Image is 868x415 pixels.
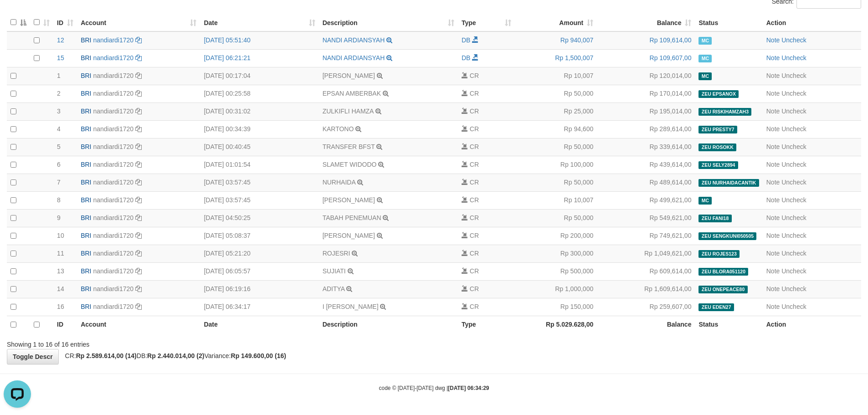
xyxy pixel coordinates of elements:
td: Rp 170,014,00 [597,85,695,102]
a: Note [766,90,780,97]
a: Copy nandiardi1720 to clipboard [135,36,142,44]
span: CR [470,267,479,275]
a: Copy nandiardi1720 to clipboard [135,196,142,204]
a: Uncheck [781,250,806,257]
a: Toggle Descr [7,349,59,364]
span: CR [470,214,479,221]
td: Rp 200,000 [515,227,597,245]
span: CR [470,90,479,97]
td: [DATE] 06:21:21 [200,49,318,67]
small: code © [DATE]-[DATE] dwg | [379,385,489,391]
span: Manually Checked by: aafjeber [699,197,712,205]
a: Copy nandiardi1720 to clipboard [135,303,142,310]
th: Date [200,316,318,333]
a: Copy nandiardi1720 to clipboard [135,90,142,97]
span: BRI [81,250,91,257]
a: Uncheck [781,72,806,79]
td: Rp 609,614,00 [597,262,695,280]
td: Rp 10,007 [515,191,597,209]
span: CR [470,303,479,310]
a: Copy nandiardi1720 to clipboard [135,232,142,239]
td: [DATE] 03:57:45 [200,191,318,209]
td: Rp 500,000 [515,262,597,280]
a: Note [766,214,780,221]
a: Uncheck [781,36,806,44]
span: ZEU SELY2894 [699,161,738,169]
span: BRI [81,54,91,61]
span: ZEU BLORA051120 [699,268,748,276]
th: Account [77,316,200,333]
span: BRI [81,36,91,44]
span: ZEU SENGKUNI050505 [699,232,756,240]
a: SUJIATI [323,267,346,275]
span: CR [470,161,479,168]
a: TRANSFER BFST [323,143,375,150]
span: 5 [57,143,61,150]
span: BRI [81,303,91,310]
td: [DATE] 06:34:17 [200,298,318,316]
span: 9 [57,214,61,221]
a: Uncheck [781,125,806,133]
span: CR [470,250,479,257]
span: 15 [57,54,64,61]
a: Note [766,285,780,292]
a: Uncheck [781,285,806,292]
span: 3 [57,108,61,115]
td: Rp 195,014,00 [597,102,695,120]
a: Uncheck [781,214,806,221]
span: CR [470,285,479,292]
td: [DATE] 06:05:57 [200,262,318,280]
span: DB [462,36,470,44]
span: CR [470,125,479,133]
span: 12 [57,36,64,44]
a: nandiardi1720 [93,267,134,275]
td: Rp 25,000 [515,102,597,120]
td: [DATE] 06:19:16 [200,280,318,298]
a: Uncheck [781,90,806,97]
a: Note [766,54,780,61]
span: BRI [81,267,91,275]
td: Rp 150,000 [515,298,597,316]
span: DB [462,54,470,61]
span: ZEU PRESTY7 [699,126,737,133]
span: 2 [57,90,61,97]
a: [PERSON_NAME] [323,232,375,239]
a: nandiardi1720 [93,90,134,97]
a: [PERSON_NAME] [323,196,375,204]
a: Uncheck [781,143,806,150]
span: BRI [81,108,91,115]
span: 8 [57,196,61,204]
td: Rp 109,607,00 [597,49,695,67]
th: Status [695,316,762,333]
th: : activate to sort column ascending [30,14,53,31]
td: Rp 50,000 [515,85,597,102]
a: Copy nandiardi1720 to clipboard [135,72,142,79]
td: [DATE] 05:51:40 [200,31,318,50]
td: Rp 50,000 [515,138,597,156]
td: [DATE] 00:31:02 [200,102,318,120]
a: nandiardi1720 [93,125,134,133]
a: NURHAIDA [323,179,355,186]
a: nandiardi1720 [93,232,134,239]
td: Rp 10,007 [515,67,597,85]
strong: Rp 149.600,00 (16) [231,352,286,359]
a: Note [766,36,780,44]
a: ADITYA [323,285,345,292]
th: Amount: activate to sort column ascending [515,14,597,31]
td: Rp 749,621,00 [597,227,695,245]
td: [DATE] 00:17:04 [200,67,318,85]
td: Rp 120,014,00 [597,67,695,85]
span: CR [470,196,479,204]
span: 4 [57,125,61,133]
a: nandiardi1720 [93,161,134,168]
a: Note [766,143,780,150]
a: NANDI ARDIANSYAH [323,36,385,44]
span: BRI [81,285,91,292]
th: Description: activate to sort column ascending [319,14,458,31]
td: Rp 940,007 [515,31,597,50]
span: BRI [81,179,91,186]
a: Copy nandiardi1720 to clipboard [135,267,142,275]
span: 10 [57,232,64,239]
span: 11 [57,250,64,257]
th: Description [319,316,458,333]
